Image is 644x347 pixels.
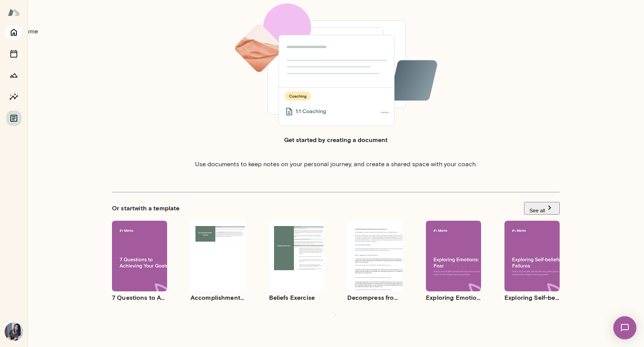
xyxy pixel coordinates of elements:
[504,293,560,302] h6: Exploring Self-beliefs: Failures
[233,3,439,126] img: empty
[426,293,481,302] h6: Exploring Emotions: Fear
[112,293,167,302] h6: 7 Questions to Achieving Your Goals
[5,322,23,341] img: Annie Xue
[524,202,560,215] button: See all
[195,160,477,169] p: Use documents to keep notes on your personal journey, and create a shared space with your coach.
[269,293,324,302] h6: Beliefs Exercise
[191,293,246,302] h6: Accomplishment Tracker
[6,25,21,40] button: Home
[8,5,20,20] img: Mento
[6,68,21,83] button: Growth Plan
[21,27,38,36] div: Home
[6,46,21,61] button: Sessions
[6,89,21,104] button: Insights
[284,135,388,144] h4: Get started by creating a document
[6,111,21,126] button: Documents
[347,293,402,302] h6: Decompress from a Job
[112,203,179,213] h6: Or start with a template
